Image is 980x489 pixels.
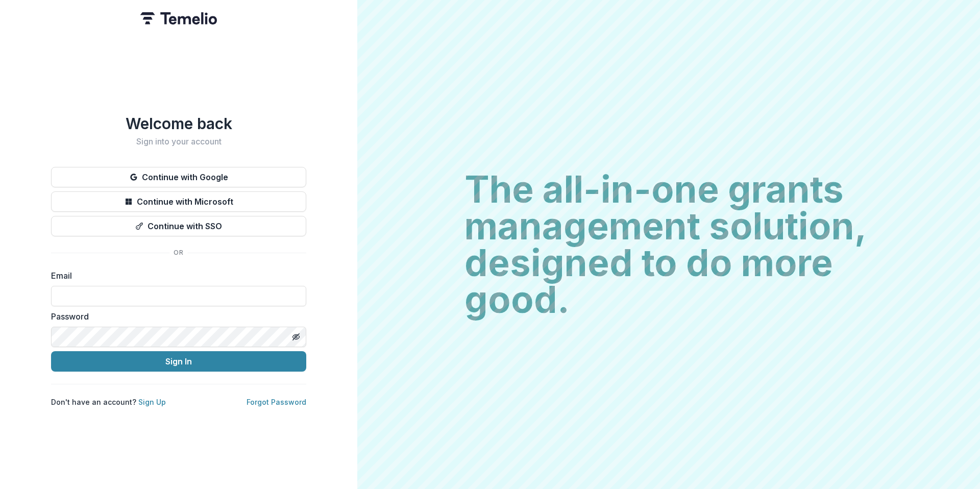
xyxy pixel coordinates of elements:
p: Don't have an account? [51,397,166,407]
label: Email [51,270,300,282]
button: Continue with Microsoft [51,191,306,212]
h1: Welcome back [51,114,306,133]
a: Sign Up [138,398,166,406]
h2: Sign into your account [51,137,306,146]
a: Forgot Password [247,398,306,406]
button: Sign In [51,351,306,372]
label: Password [51,310,300,323]
img: Temelio [140,12,217,25]
button: Continue with SSO [51,216,306,236]
button: Toggle password visibility [288,329,304,345]
button: Continue with Google [51,167,306,187]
